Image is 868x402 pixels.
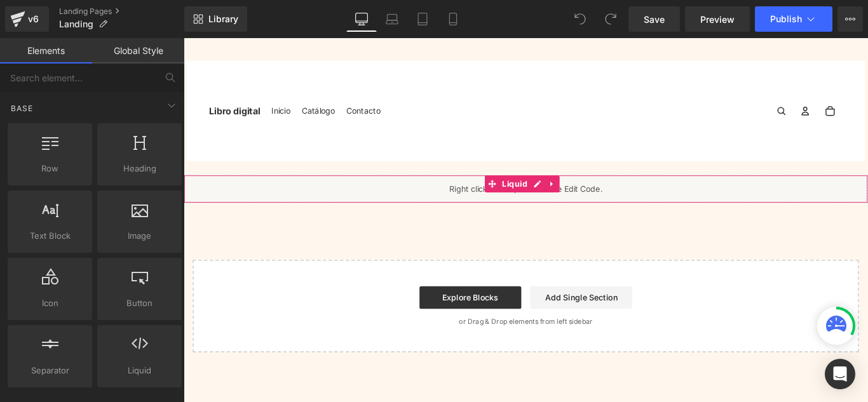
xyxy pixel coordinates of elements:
[355,154,390,173] span: Liquid
[770,14,802,24] span: Publish
[10,102,34,114] span: Base
[126,60,177,104] a: Catálogo
[377,6,407,32] a: Laptop
[25,11,41,27] div: v6
[101,297,178,310] span: Button
[390,279,504,304] a: Add Single Section
[208,13,238,25] span: Library
[101,162,178,175] span: Heading
[98,74,120,89] span: Inicio
[101,229,178,243] span: Image
[11,364,88,377] span: Separator
[438,6,468,32] a: Mobile
[92,38,184,64] a: Global Style
[29,68,86,96] a: Libro digital
[31,314,738,323] p: or Drag & Drop elements from left sidebar
[265,279,379,304] a: Explore Blocks
[184,6,247,32] a: New Library
[177,60,227,104] a: Contacto
[11,297,88,310] span: Icon
[346,6,377,32] a: Desktop
[685,6,750,32] a: Preview
[407,6,438,32] a: Tablet
[11,162,88,175] span: Row
[837,6,863,32] button: More
[712,68,740,96] button: Abrir carrito Total de artículos en el carrito: 0
[183,74,221,89] span: Contacto
[644,13,665,26] span: Save
[133,74,170,89] span: Catálogo
[59,6,184,17] a: Landing Pages
[5,6,49,32] a: v6
[825,359,855,389] div: Open Intercom Messenger
[700,13,735,26] span: Preview
[406,154,423,173] a: Expand / Collapse
[101,364,178,377] span: Liquid
[598,6,623,32] button: Redo
[59,19,93,29] span: Landing
[29,75,86,90] span: Libro digital
[567,6,593,32] button: Undo
[92,60,126,104] a: Inicio
[755,6,832,32] button: Publish
[11,229,88,243] span: Text Block
[658,68,686,96] button: Abrir búsqueda
[684,68,712,96] button: Abrir menú de cuenta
